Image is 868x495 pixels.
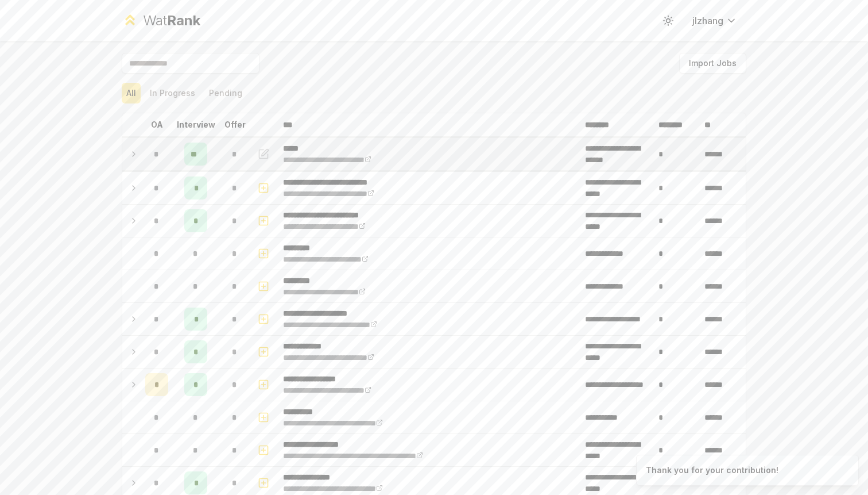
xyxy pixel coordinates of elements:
p: Offer [224,119,246,131]
button: Import Jobs [679,53,746,74]
p: Interview [177,119,215,131]
button: All [122,83,141,103]
button: In Progress [145,83,200,103]
button: jlzhang [683,10,746,31]
div: Thank you for your contribution! [646,465,778,476]
button: Pending [204,83,247,103]
span: jlzhang [692,14,723,28]
a: WatRank [122,11,200,30]
p: OA [151,119,163,131]
div: Wat [143,11,200,30]
span: Rank [167,12,200,29]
